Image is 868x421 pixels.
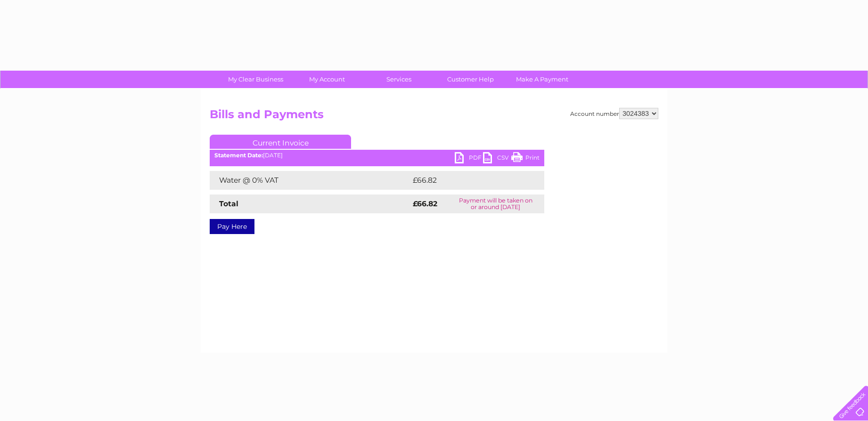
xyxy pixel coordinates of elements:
[503,71,581,88] a: Make A Payment
[432,71,509,88] a: Customer Help
[219,199,238,208] strong: Total
[511,152,540,166] a: Print
[210,152,544,159] div: [DATE]
[214,152,263,159] b: Statement Date:
[210,171,410,190] td: Water @ 0% VAT
[210,135,351,149] a: Current Invoice
[217,71,295,88] a: My Clear Business
[410,171,525,190] td: £66.82
[210,219,254,234] a: Pay Here
[360,71,438,88] a: Services
[288,71,366,88] a: My Account
[455,152,483,166] a: PDF
[447,194,544,213] td: Payment will be taken on or around [DATE]
[210,108,658,126] h2: Bills and Payments
[413,199,437,208] strong: £66.82
[570,108,658,119] div: Account number
[483,152,511,166] a: CSV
